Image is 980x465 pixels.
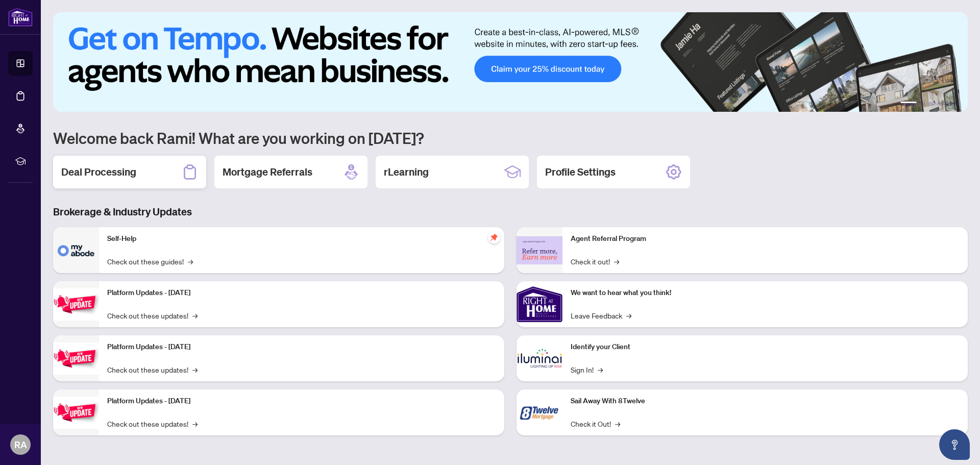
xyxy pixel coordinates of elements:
[192,418,198,429] span: →
[571,310,631,321] a: Leave Feedback→
[192,310,198,321] span: →
[571,364,603,375] a: Sign In!→
[53,205,968,219] h3: Brokerage & Industry Updates
[571,287,960,299] p: We want to hear what you think!
[107,233,496,244] p: Self-Help
[517,389,562,435] img: Sail Away With 8Twelve
[929,102,933,106] button: 3
[107,364,198,375] a: Check out these updates!→
[14,437,27,452] span: RA
[571,256,619,267] a: Check it out!→
[953,102,958,106] button: 6
[545,165,616,179] h2: Profile Settings
[53,227,99,273] img: Self-Help
[571,418,620,429] a: Check it Out!→
[53,288,99,321] img: Platform Updates - July 21, 2025
[900,102,917,106] button: 1
[223,165,312,179] h2: Mortgage Referrals
[921,102,925,106] button: 2
[571,233,960,244] p: Agent Referral Program
[571,341,960,353] p: Identify your Client
[614,256,619,267] span: →
[53,397,99,429] img: Platform Updates - June 23, 2025
[53,12,968,112] img: Slide 0
[517,236,562,264] img: Agent Referral Program
[107,310,198,321] a: Check out these updates!→
[598,364,603,375] span: →
[192,364,198,375] span: →
[107,256,193,267] a: Check out these guides!→
[384,165,429,179] h2: rLearning
[939,429,970,460] button: Open asap
[488,231,500,243] span: pushpin
[517,281,562,327] img: We want to hear what you think!
[107,418,198,429] a: Check out these updates!→
[107,287,496,299] p: Platform Updates - [DATE]
[107,396,496,407] p: Platform Updates - [DATE]
[517,335,562,381] img: Identify your Client
[571,396,960,407] p: Sail Away With 8Twelve
[188,256,193,267] span: →
[626,310,631,321] span: →
[61,165,136,179] h2: Deal Processing
[53,342,99,375] img: Platform Updates - July 8, 2025
[945,102,949,106] button: 5
[615,418,620,429] span: →
[937,102,941,106] button: 4
[53,128,968,148] h1: Welcome back Rami! What are you working on [DATE]?
[107,341,496,353] p: Platform Updates - [DATE]
[8,8,33,27] img: logo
